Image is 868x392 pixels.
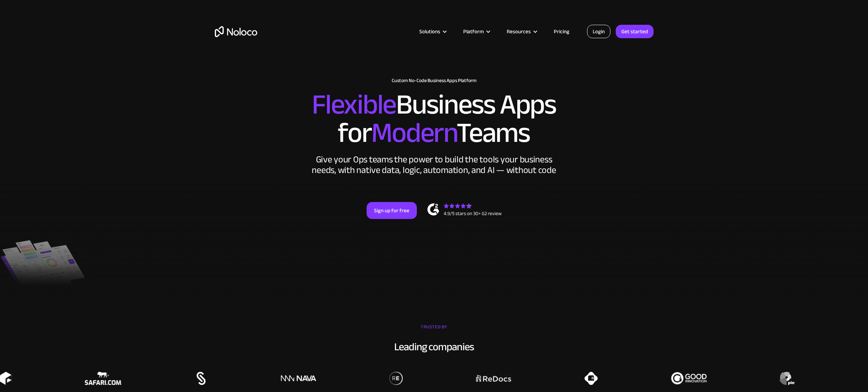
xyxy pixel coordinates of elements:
span: Modern [371,106,456,159]
a: Login [587,25,610,38]
a: Pricing [545,27,578,36]
a: Get started [616,25,654,38]
span: Flexible [312,78,396,131]
div: Solutions [419,27,440,36]
div: Resources [498,27,545,36]
h1: Custom No-Code Business Apps Platform [215,78,654,83]
a: Sign up for free [367,202,417,219]
div: Platform [463,27,484,36]
div: Solutions [410,27,454,36]
div: Platform [454,27,498,36]
div: Resources [507,27,531,36]
div: Give your Ops teams the power to build the tools your business needs, with native data, logic, au... [310,154,558,175]
a: home [215,26,257,37]
h2: Business Apps for Teams [215,91,654,147]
